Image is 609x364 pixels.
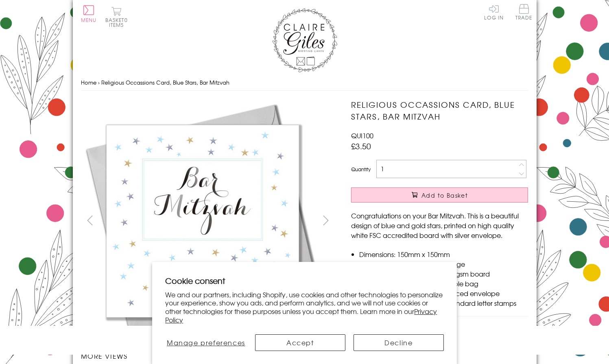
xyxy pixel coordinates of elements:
[98,78,100,86] span: ›
[317,211,335,229] button: next
[515,4,533,22] a: Trade
[359,259,528,269] li: Blank inside for your own message
[351,187,528,203] button: Add to Basket
[255,334,345,351] button: Accept
[167,338,245,347] span: Manage preferences
[81,211,99,229] button: prev
[351,211,528,240] p: Congratulations on your Bar Mitzvah. This is a beautiful design of blue and gold stars, printed o...
[81,5,97,22] button: Menu
[105,7,128,27] button: Basket0 items
[484,4,504,20] a: Log In
[81,74,528,91] nav: breadcrumbs
[351,140,371,152] span: £3.50
[351,131,373,140] span: QUI100
[81,16,97,24] span: Menu
[165,290,444,324] p: We and our partners, including Shopify, use cookies and other technologies to personalize your ex...
[351,99,528,122] h1: Religious Occassions Card, Blue Stars, Bar Mitzvah
[515,4,533,20] span: Trade
[165,334,247,351] button: Manage preferences
[421,191,468,199] span: Add to Basket
[109,16,128,28] span: 0 items
[81,351,335,361] h3: More views
[81,78,96,86] a: Home
[351,166,371,173] label: Quantity
[81,99,325,343] img: Religious Occassions Card, Blue Stars, Bar Mitzvah
[101,78,229,86] span: Religious Occassions Card, Blue Stars, Bar Mitzvah
[354,334,444,351] button: Decline
[359,249,528,259] li: Dimensions: 150mm x 150mm
[165,306,437,325] a: Privacy Policy
[272,8,337,72] img: Claire Giles Greetings Cards
[165,275,444,286] h2: Cookie consent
